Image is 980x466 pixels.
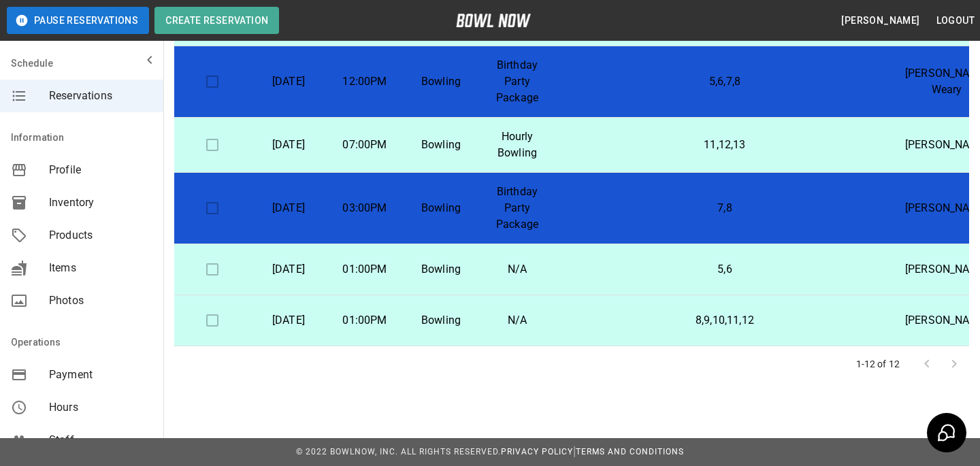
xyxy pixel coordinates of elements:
[490,129,544,161] p: Hourly Bowling
[49,260,152,276] span: Items
[566,73,883,90] p: 5,6,7,8
[490,184,544,233] p: Birthday Party Package
[338,73,392,90] p: 12:00PM
[836,8,925,33] button: [PERSON_NAME]
[566,312,883,329] p: 8,9,10,11,12
[856,357,900,371] p: 1-12 of 12
[49,88,152,104] span: Reservations
[338,137,392,153] p: 07:00PM
[338,200,392,216] p: 03:00PM
[576,447,684,456] a: Terms and Conditions
[414,261,468,278] p: Bowling
[456,14,531,27] img: logo
[490,57,544,106] p: Birthday Party Package
[414,200,468,216] p: Bowling
[566,261,883,278] p: 5,6
[7,7,149,34] button: Pause Reservations
[49,367,152,383] span: Payment
[566,137,883,153] p: 11,12,13
[338,261,392,278] p: 01:00PM
[154,7,279,34] button: Create Reservation
[49,432,152,448] span: Staff
[501,447,573,456] a: Privacy Policy
[49,399,152,416] span: Hours
[49,195,152,211] span: Inventory
[49,227,152,244] span: Products
[261,200,316,216] p: [DATE]
[49,162,152,178] span: Profile
[49,293,152,309] span: Photos
[261,312,316,329] p: [DATE]
[931,8,980,33] button: Logout
[414,137,468,153] p: Bowling
[296,447,501,456] span: © 2022 BowlNow, Inc. All Rights Reserved.
[261,137,316,153] p: [DATE]
[414,312,468,329] p: Bowling
[414,73,468,90] p: Bowling
[490,312,544,329] p: N/A
[261,261,316,278] p: [DATE]
[490,261,544,278] p: N/A
[261,73,316,90] p: [DATE]
[566,200,883,216] p: 7,8
[338,312,392,329] p: 01:00PM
